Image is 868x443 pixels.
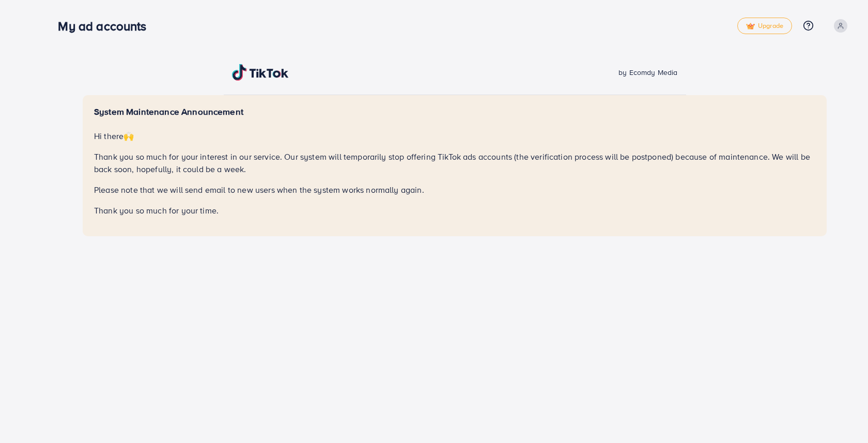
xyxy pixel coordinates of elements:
[94,130,815,142] p: Hi there
[737,18,792,34] a: tickUpgrade
[94,184,815,196] p: Please note that we will send email to new users when the system works normally again.
[58,19,154,34] h3: My ad accounts
[123,130,134,142] span: 🙌
[94,150,815,175] p: Thank you so much for your interest in our service. Our system will temporarily stop offering Tik...
[94,106,815,117] h5: System Maintenance Announcement
[746,22,783,30] span: Upgrade
[746,23,755,30] img: tick
[618,67,677,78] span: by Ecomdy Media
[232,64,289,81] img: TikTok
[94,204,815,217] p: Thank you so much for your time.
